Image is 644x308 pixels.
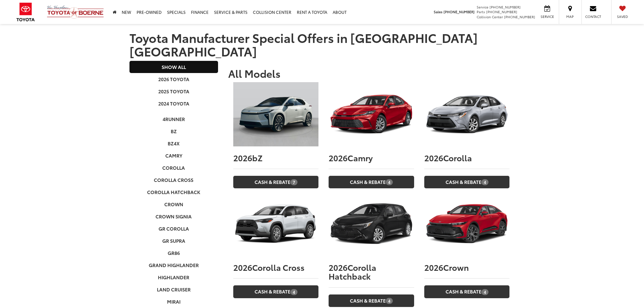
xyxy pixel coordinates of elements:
a: bZ [129,125,218,137]
a: Corolla [129,162,218,174]
span: 4 [481,179,488,185]
img: Vic Vaughan Toyota of Boerne [47,5,104,19]
span: Contact [585,14,601,19]
span: [PHONE_NUMBER] [444,9,475,14]
span: 7 [290,179,297,185]
span: [PHONE_NUMBER] [490,4,521,9]
a: Crown Signia [129,210,218,222]
h3: Corolla [424,153,509,162]
h3: Corolla Cross [233,263,318,271]
a: Highlander [129,271,218,283]
a: 2026 Toyota [129,73,218,85]
a: Corolla Cross [129,174,218,186]
a: bZ4X [129,137,218,149]
a: Cash & Rebate4 [424,285,509,298]
span: [PHONE_NUMBER] [504,14,535,19]
img: 2026 Toyota Corolla Cross [233,192,318,256]
a: 2025 Toyota [129,85,218,97]
a: GR86 [129,247,218,259]
a: 4Runner [129,113,218,125]
span: 2026 [329,261,348,273]
a: Land Cruiser [129,283,218,295]
img: 2026 Toyota bZ [233,82,318,146]
a: GR Corolla [129,222,218,235]
h3: Crown [424,263,509,271]
span: Service [477,4,488,9]
span: 2026 [233,152,252,163]
a: Cash & Rebate4 [329,294,414,307]
span: Collision Center [477,14,503,19]
a: 2024 Toyota [129,97,218,110]
h3: Corolla Hatchback [329,263,414,281]
a: Cash & Rebate4 [233,285,318,298]
h3: Camry [329,153,414,162]
h1: Toyota Manufacturer Special Offers in [GEOGRAPHIC_DATA] [GEOGRAPHIC_DATA] [129,31,515,57]
span: Saved [615,14,630,19]
span: Map [563,14,577,19]
a: GR Supra [129,235,218,247]
span: Service [540,14,555,19]
img: 2026 Toyota Corolla [424,82,509,146]
a: Cash & Rebate4 [424,176,509,188]
span: 2026 [233,261,252,273]
span: 4 [290,289,297,295]
span: Parts [477,9,485,14]
a: Crown [129,198,218,210]
a: Grand Highlander [129,259,218,271]
a: Cash & Rebate7 [233,176,318,188]
span: 4 [481,289,488,295]
a: Mirai [129,295,218,308]
span: 4 [386,179,393,185]
a: Corolla Hatchback [129,186,218,198]
img: 2026 Toyota Crown [424,192,509,256]
a: Cash & Rebate4 [329,176,414,188]
h3: bZ [233,153,318,162]
span: 2026 [424,261,443,273]
span: 4 [386,298,393,304]
span: 2026 [329,152,348,163]
span: 2026 [424,152,443,163]
img: 2026 Toyota Camry [329,82,414,146]
h2: All Models [228,68,515,79]
span: Sales [434,9,443,14]
span: [PHONE_NUMBER] [486,9,517,14]
a: Camry [129,149,218,162]
a: Show All [129,61,218,73]
img: 2026 Toyota Corolla Hatchback [329,192,414,256]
